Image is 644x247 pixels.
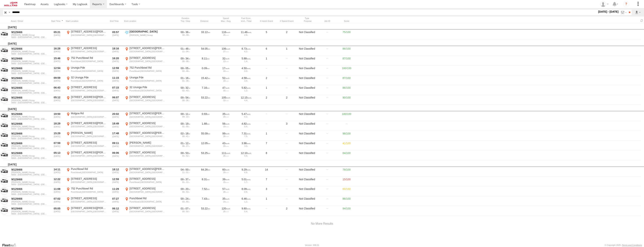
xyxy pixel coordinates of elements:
[217,67,235,70] div: 17
[2,243,19,247] a: Visit our Website
[11,20,48,22] div: Click to Sort
[11,96,48,99] a: M129466
[129,34,165,36] div: [PERSON_NAME] Group
[11,36,48,38] span: Filter Results to this Group
[71,121,106,125] div: [STREET_ADDRESS][PERSON_NAME]
[11,135,48,137] span: [PERSON_NAME] Group
[237,34,255,36] div: 2.9
[124,46,166,55] label: Click to View Event Location
[181,122,185,125] span: 00
[217,125,235,128] div: 19
[338,20,355,22] div: Score
[177,86,194,89] div: [1922s] 25/09/2025 06:43 - 25/09/2025 07:15
[338,46,355,55] div: 86/100
[237,76,255,80] div: 4.58
[298,30,316,34] div: Not Classified
[237,96,255,99] div: 12.15
[186,70,190,72] span: 46
[196,56,215,65] div: 8.11
[108,46,123,55] div: 18:16 [DATE]
[1,30,8,38] a: View Asset in Asset Management
[1,1,21,7] a: Return to Dashboard
[129,116,165,118] div: [GEOGRAPHIC_DATA],[GEOGRAPHIC_DATA]
[66,86,107,95] label: Click to View Event Location
[196,20,215,22] div: Click to Sort
[71,125,106,128] div: [GEOGRAPHIC_DATA],[GEOGRAPHIC_DATA]
[298,112,316,116] div: Not Classified
[129,56,165,60] div: [STREET_ADDRESS]
[66,197,107,206] label: Click to View Event Location
[11,178,48,181] a: M129466
[129,99,165,102] div: [GEOGRAPHIC_DATA],[GEOGRAPHIC_DATA]
[50,66,64,75] div: 12:54 [DATE]
[11,62,48,65] span: Filter Results to this Group
[186,132,190,135] span: 18
[186,86,190,89] span: 32
[124,30,166,39] label: Click to View Event Location
[181,132,185,135] span: 02
[619,10,627,15] label: Search Filter Options
[124,141,166,150] label: Click to View Event Location
[622,244,642,246] a: Terms and Conditions
[129,131,165,135] div: [STREET_ADDRESS][PERSON_NAME]
[66,56,107,65] label: Click to View Event Location
[124,206,166,215] label: Click to View Event Location
[11,102,48,104] span: Filter Results to this Group
[186,99,190,102] span: 36
[217,135,235,137] div: 26
[237,30,255,34] div: 11.46
[217,116,235,118] div: 20
[129,112,165,115] div: [STREET_ADDRESS][PERSON_NAME]
[318,20,337,22] div: Job ID
[186,60,190,62] span: 08
[71,60,106,63] div: Punchbowl,[GEOGRAPHIC_DATA]
[8,10,11,15] label: Search Query
[50,76,64,85] div: 09:59 [DATE]
[217,30,235,34] div: 116
[338,86,355,95] div: 86/100
[66,30,107,39] label: Click to View Event Location
[277,46,296,55] div: 1
[11,30,48,34] a: M129466
[237,125,255,128] div: 0.4
[129,66,165,69] div: 752 Punchbowl Rd
[1,197,8,205] a: View Asset in Asset Management
[182,99,185,102] span: 00
[181,31,185,34] span: 00
[11,197,48,200] a: M129466
[186,89,190,92] span: 43
[1,207,8,214] a: View Asset in Asset Management
[177,122,194,125] div: [1198s] 24/09/2025 18:29 - 24/09/2025 18:49
[182,70,185,72] span: 02
[181,47,185,50] span: 01
[66,95,107,104] label: Click to View Event Location
[11,92,48,94] span: Filter Results to this Group
[11,53,48,55] span: Filter Results to this Group
[181,67,185,70] span: 00
[182,116,185,118] span: 09
[237,135,255,137] div: 7.5
[11,142,48,145] a: M129466
[11,116,48,118] span: [PERSON_NAME] Group
[124,112,166,121] label: Click to View Event Location
[11,60,48,62] span: [PERSON_NAME] Group
[181,57,185,60] span: 00
[1,122,8,130] a: View Asset in Asset Management
[124,197,166,206] label: Click to View Event Location
[50,112,64,121] div: 19:50 [DATE]
[11,137,48,140] span: Filter Results to this Group
[177,47,194,50] div: [6489s] 25/09/2025 16:28 - 25/09/2025 18:16
[338,30,355,39] div: 75/100
[182,80,185,82] span: 01
[277,95,296,104] div: 2
[639,19,644,22] span: Refresh
[11,57,48,60] a: M129466
[71,76,106,79] div: 32 Urunga Pde
[124,56,166,65] label: Click to View Event Location
[71,141,106,144] div: [STREET_ADDRESS]
[599,1,610,7] div: Adam Dippie
[71,80,106,82] div: Punchbowl,[GEOGRAPHIC_DATA]
[237,122,255,125] div: 4.82
[71,135,106,138] div: [GEOGRAPHIC_DATA],[GEOGRAPHIC_DATA]
[338,76,355,85] div: 87/100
